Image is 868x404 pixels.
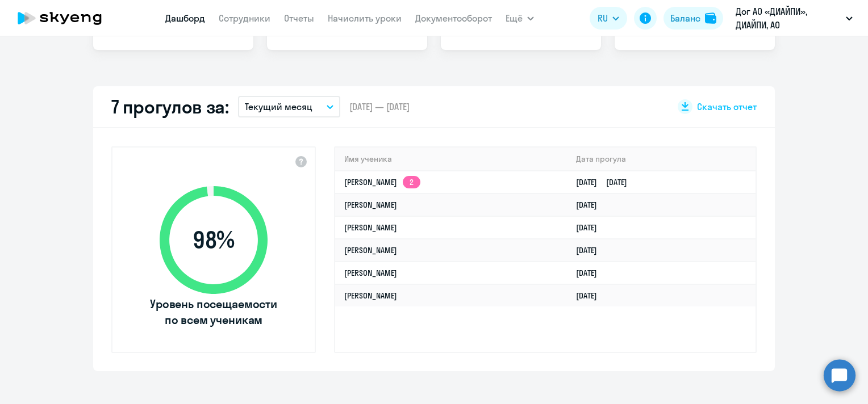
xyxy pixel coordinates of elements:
button: RU [590,7,627,30]
button: Дог АО «ДИАЙПИ», ДИАЙПИ, АО [730,5,858,32]
span: RU [598,11,608,25]
a: Начислить уроки [328,12,402,24]
a: [DATE] [576,291,606,301]
a: [DATE] [576,245,606,255]
a: Отчеты [284,12,314,24]
a: Сотрудники [219,12,270,24]
h2: 7 прогулов за: [111,95,229,118]
button: Текущий месяц [238,96,340,117]
a: [DATE] [576,222,606,233]
a: [PERSON_NAME] [344,245,397,255]
img: balance [705,12,716,24]
a: [DATE] [576,268,606,278]
a: [PERSON_NAME] [344,268,397,278]
a: [PERSON_NAME] [344,222,397,233]
span: [DATE] — [DATE] [349,100,410,113]
span: Уровень посещаемости по всем ученикам [148,296,279,328]
span: Ещё [506,11,523,25]
a: [DATE] [576,200,606,210]
a: [PERSON_NAME] [344,291,397,301]
p: Текущий месяц [245,100,312,113]
th: Имя ученика [335,148,567,171]
button: Ещё [506,7,534,30]
a: [PERSON_NAME]2 [344,177,420,187]
a: Дашборд [165,12,205,24]
app-skyeng-badge: 2 [403,176,420,188]
p: Дог АО «ДИАЙПИ», ДИАЙПИ, АО [736,5,841,32]
button: Балансbalance [663,7,723,30]
span: 98 % [148,226,279,254]
div: Баланс [670,11,700,25]
th: Дата прогула [567,148,756,171]
a: [PERSON_NAME] [344,200,397,210]
a: [DATE][DATE] [576,177,636,187]
a: Документооборот [415,12,492,24]
span: Скачать отчет [697,100,757,113]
